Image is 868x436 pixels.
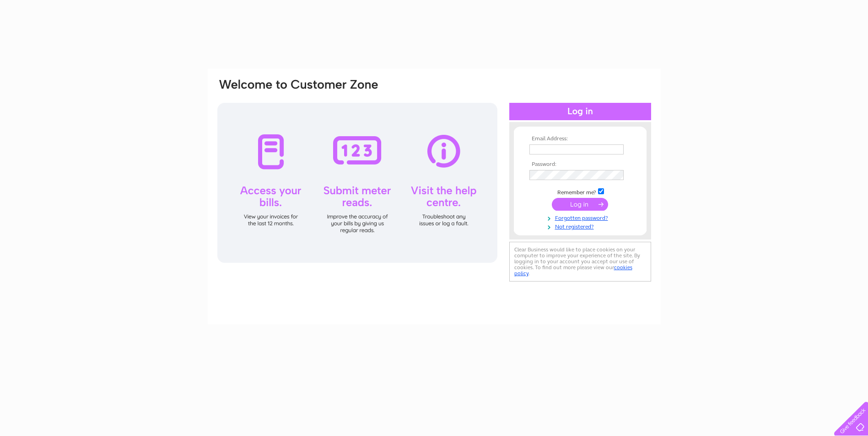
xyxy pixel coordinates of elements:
[529,222,633,230] a: Not registered?
[552,198,608,211] input: Submit
[527,161,633,168] th: Password:
[529,213,633,222] a: Forgotten password?
[509,242,651,282] div: Clear Business would like to place cookies on your computer to improve your experience of the sit...
[514,264,632,276] a: cookies policy
[527,187,633,196] td: Remember me?
[527,136,633,142] th: Email Address:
